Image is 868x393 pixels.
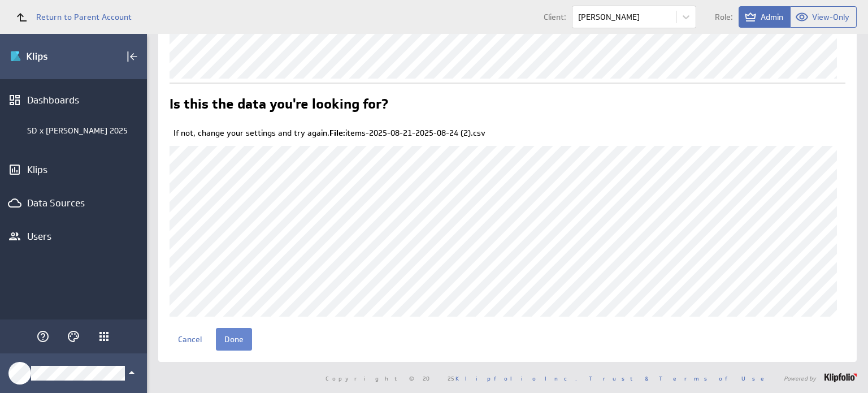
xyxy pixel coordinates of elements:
a: Klipfolio Inc. [455,374,577,382]
p: If not, change your settings and try again. items-2025-08-21-2025-08-24 (2).csv [173,128,845,139]
input: Done [216,328,252,351]
div: Dashboards [27,94,120,106]
span: Powered by [784,375,816,381]
div: Data Sources [27,197,120,209]
a: Return to Parent Account [9,5,132,29]
div: Help [33,327,53,346]
img: Klipfolio klips logo [10,47,89,66]
span: Client: [544,13,566,21]
span: File: [329,128,345,138]
div: Collapse [123,47,142,66]
span: Copyright © 2025 [325,375,577,381]
span: Role: [715,13,733,21]
div: Go to Dashboards [10,47,89,66]
div: SD x [PERSON_NAME] 2025 [27,126,141,136]
div: [PERSON_NAME] [578,13,640,21]
img: logo-footer.png [824,373,857,382]
button: View as View-Only [791,6,857,28]
div: Klipfolio Apps [94,327,114,346]
div: Klipfolio Apps [97,330,111,343]
span: View-Only [812,12,849,22]
span: Admin [761,12,783,22]
div: Users [27,230,120,243]
svg: Themes [67,330,80,343]
h2: Is this the data you're looking for? [170,97,388,115]
a: Cancel [170,328,210,351]
div: Themes [64,327,83,346]
span: Return to Parent Account [36,13,132,21]
a: Trust & Terms of Use [589,374,772,382]
div: Klips [27,163,120,176]
button: View as Admin [739,6,791,28]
